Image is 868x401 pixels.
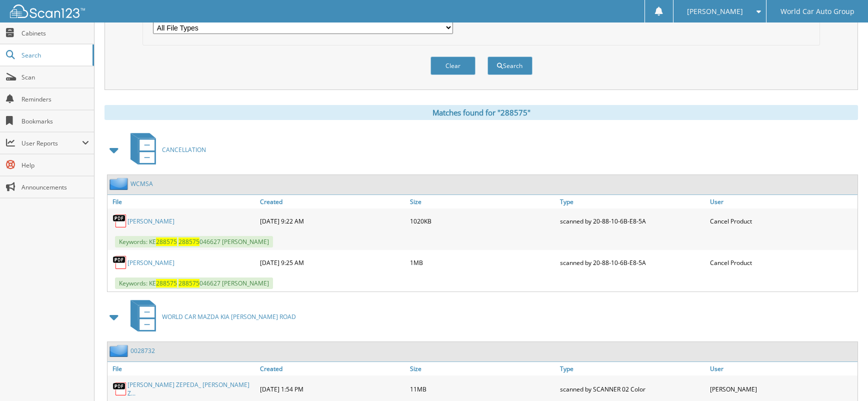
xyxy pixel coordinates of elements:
[407,195,557,208] a: Size
[107,362,257,375] a: File
[124,297,296,336] a: WORLD CAR MAZDA KIA [PERSON_NAME] ROAD
[112,255,127,270] img: PDF.png
[109,177,130,190] img: folder2.png
[257,378,407,400] div: [DATE] 1:54 PM
[257,211,407,231] div: [DATE] 9:22 AM
[115,236,273,247] span: Keywords: KE 046627 [PERSON_NAME]
[557,378,707,400] div: scanned by SCANNER 02 Color
[130,179,153,188] a: WCMSA
[557,362,707,375] a: Type
[10,4,85,18] img: scan123-logo-white.svg
[115,277,273,289] span: Keywords: KE 046627 [PERSON_NAME]
[707,378,857,400] div: [PERSON_NAME]
[21,117,89,125] span: Bookmarks
[407,378,557,400] div: 11MB
[127,217,174,225] a: [PERSON_NAME]
[21,73,89,81] span: Scan
[21,139,82,147] span: User Reports
[109,344,130,357] img: folder2.png
[178,279,199,287] span: 288575
[127,258,174,267] a: [PERSON_NAME]
[21,161,89,169] span: Help
[257,362,407,375] a: Created
[21,51,87,59] span: Search
[407,211,557,231] div: 1020KB
[21,29,89,37] span: Cabinets
[557,195,707,208] a: Type
[707,252,857,272] div: Cancel Product
[707,362,857,375] a: User
[430,56,475,75] button: Clear
[124,130,206,169] a: CANCELLATION
[707,211,857,231] div: Cancel Product
[178,237,199,246] span: 288575
[21,95,89,103] span: Reminders
[156,237,177,246] span: 288575
[487,56,532,75] button: Search
[162,312,296,321] span: WORLD CAR MAZDA KIA [PERSON_NAME] ROAD
[257,252,407,272] div: [DATE] 9:25 AM
[257,195,407,208] a: Created
[407,252,557,272] div: 1MB
[130,346,155,355] a: 0028732
[407,362,557,375] a: Size
[156,279,177,287] span: 288575
[127,380,255,397] a: [PERSON_NAME] ZEPEDA_ [PERSON_NAME] Z...
[112,213,127,228] img: PDF.png
[107,195,257,208] a: File
[780,8,854,14] span: World Car Auto Group
[557,211,707,231] div: scanned by 20-88-10-6B-E8-5A
[21,183,89,191] span: Announcements
[104,105,858,120] div: Matches found for "288575"
[112,381,127,396] img: PDF.png
[707,195,857,208] a: User
[162,145,206,154] span: CANCELLATION
[557,252,707,272] div: scanned by 20-88-10-6B-E8-5A
[818,353,868,401] iframe: Chat Widget
[687,8,743,14] span: [PERSON_NAME]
